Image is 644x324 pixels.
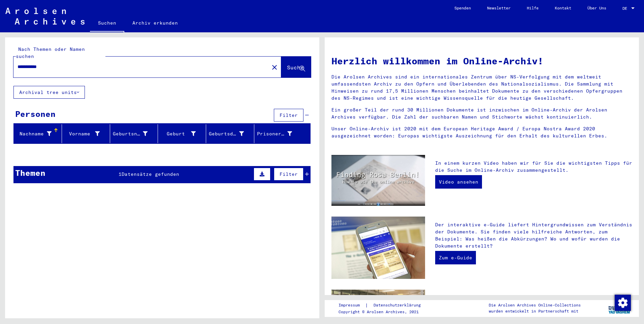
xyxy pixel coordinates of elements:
button: Archival tree units [13,86,85,99]
div: Prisoner # [257,128,302,139]
p: Die Arolsen Archives Online-Collections [489,302,581,308]
mat-header-cell: Geburtsdatum [206,124,254,143]
mat-header-cell: Geburt‏ [158,124,206,143]
div: Prisoner # [257,130,292,137]
mat-header-cell: Vorname [62,124,110,143]
p: In einem kurzen Video haben wir für Sie die wichtigsten Tipps für die Suche im Online-Archiv zusa... [435,160,632,174]
mat-icon: close [270,63,279,71]
div: Geburt‏ [161,130,196,137]
div: Geburtsname [113,130,148,137]
h1: Herzlich willkommen im Online-Archiv! [331,54,632,68]
div: | [339,302,429,309]
mat-header-cell: Geburtsname [110,124,158,143]
span: Filter [280,171,298,177]
button: Clear [268,60,281,74]
div: Geburtsdatum [209,130,244,137]
div: Geburt‏ [161,128,206,139]
div: Themen [15,167,45,179]
img: yv_logo.png [607,300,632,317]
button: Suche [281,57,311,77]
a: Video ansehen [435,175,482,189]
img: Zustimmung ändern [615,295,631,311]
p: Die Arolsen Archives sind ein internationales Zentrum über NS-Verfolgung mit dem weltweit umfasse... [331,73,632,102]
span: DE [622,6,630,11]
a: Suchen [90,15,124,32]
p: Copyright © Arolsen Archives, 2021 [339,309,429,315]
p: wurden entwickelt in Partnerschaft mit [489,308,581,314]
img: Arolsen_neg.svg [5,8,85,25]
div: Vorname [65,130,100,137]
span: Datensätze gefunden [122,171,179,177]
div: Nachname [17,128,62,139]
mat-label: Nach Themen oder Namen suchen [16,46,85,59]
div: Personen [15,108,56,120]
a: Archiv erkunden [124,15,186,31]
mat-header-cell: Prisoner # [254,124,310,143]
span: Filter [280,112,298,118]
p: Zusätzlich zu Ihrer eigenen Recherche haben Sie die Möglichkeit, eine Anfrage an die Arolsen Arch... [435,294,632,323]
button: Filter [274,109,303,122]
img: eguide.jpg [331,217,425,279]
div: Geburtsdatum [209,128,254,139]
span: Suche [287,64,304,71]
button: Filter [274,168,303,181]
div: Geburtsname [113,128,158,139]
a: Datenschutzerklärung [368,302,429,309]
div: Vorname [65,128,110,139]
p: Unser Online-Archiv ist 2020 mit dem European Heritage Award / Europa Nostra Award 2020 ausgezeic... [331,125,632,139]
img: video.jpg [331,155,425,206]
p: Der interaktive e-Guide liefert Hintergrundwissen zum Verständnis der Dokumente. Sie finden viele... [435,221,632,250]
mat-header-cell: Nachname [14,124,62,143]
a: Impressum [339,302,365,309]
a: Zum e-Guide [435,251,476,264]
span: 1 [119,171,122,177]
p: Ein großer Teil der rund 30 Millionen Dokumente ist inzwischen im Online-Archiv der Arolsen Archi... [331,106,632,121]
div: Nachname [17,130,52,137]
